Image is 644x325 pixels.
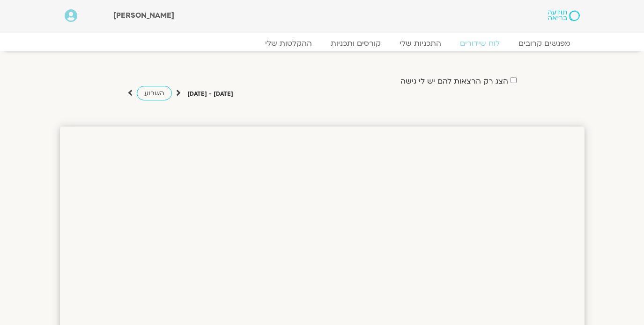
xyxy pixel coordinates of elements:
[390,39,451,48] a: התכניות שלי
[65,39,580,48] nav: Menu
[509,39,580,48] a: מפגשים קרובים
[256,39,321,48] a: ההקלטות שלי
[321,39,390,48] a: קורסים ותכניות
[137,86,172,100] a: השבוע
[144,89,164,98] span: השבוע
[400,77,508,85] label: הצג רק הרצאות להם יש לי גישה
[187,89,233,99] p: [DATE] - [DATE]
[451,39,509,48] a: לוח שידורים
[113,10,174,21] span: [PERSON_NAME]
